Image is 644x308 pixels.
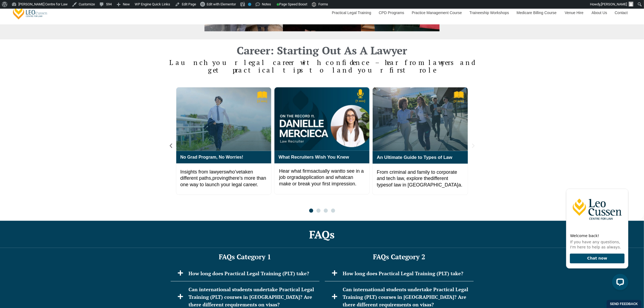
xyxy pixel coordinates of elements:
span: to see in a job or [279,168,364,180]
div: Previous slide [168,143,174,149]
span: actually want [313,168,341,174]
a: Practice Management Course [408,1,465,24]
span: grad [291,175,301,180]
span: Go to slide 4 [331,209,335,213]
span: Go to slide 2 [316,209,321,213]
h2: Career: Starting Out As A Lawyer [168,45,476,56]
span: Edit with Elementor [207,2,236,6]
a: An Ultimate Guide to Types of Law [377,155,452,160]
div: 1 / 4 [176,87,271,195]
span: proving [212,175,228,181]
a: Venue Hire [561,1,587,24]
span: taken different paths, [180,169,253,181]
span: Insights from lawyers [180,169,226,175]
span: a. [458,182,463,188]
span: rom criminal and family to corporate and tech law, explore the [377,169,457,181]
div: No index [248,3,251,6]
span: different types [377,176,448,187]
span: Hear what firms [279,168,313,174]
span: who’ve [226,169,241,175]
div: 2 / 4 [274,87,370,195]
span: F [377,169,380,175]
iframe: LiveChat chat widget [562,179,630,294]
span: Go to slide 3 [324,209,328,213]
span: Launch your legal career with confidence – hear from lawyers and get practical tips to land your ... [170,58,475,74]
span: [PERSON_NAME] [601,2,627,6]
h2: FAQs Category 1 [171,253,319,260]
a: Contact [611,1,632,24]
a: [PERSON_NAME] Centre for Law [12,4,48,20]
h2: FAQs [168,229,476,240]
span: there’s more than one way to launch your legal career. [180,175,266,187]
span: Go to slide 1 [309,209,313,213]
h2: How long does Practical Legal Training (PLT) take? [343,270,470,277]
a: What Recruiters Wish You Knew [279,155,349,160]
a: No Grad Program, No Worries! [180,155,243,159]
div: Carousel [176,87,468,213]
h2: How long does Practical Legal Training (PLT) take? [189,270,315,277]
span: application and what [301,175,345,180]
a: Medicare Billing Course [513,1,561,24]
a: Traineeship Workshops [465,1,513,24]
div: 3 / 4 [372,87,468,195]
a: CPD Programs [375,1,408,24]
div: Next slide [470,143,476,149]
h2: FAQs Category 2 [325,253,474,260]
span: of law in [GEOGRAPHIC_DATA] [388,182,458,188]
a: About Us [587,1,611,24]
a: Practical Legal Training [328,1,375,24]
